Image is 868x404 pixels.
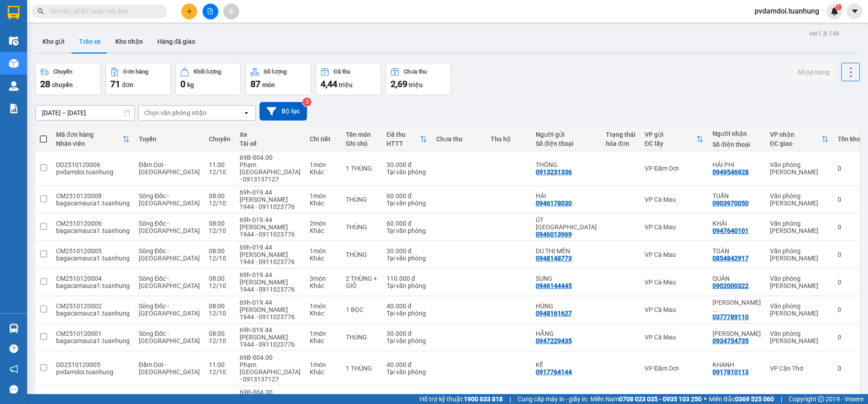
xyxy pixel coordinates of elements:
div: 30.000 đ [387,161,427,168]
div: 69h-019.44 [240,189,301,196]
div: 12/10 [209,255,231,262]
span: Đầm Dơi - [GEOGRAPHIC_DATA] [139,361,200,376]
div: Tại văn phòng [387,310,427,317]
span: 4,44 [321,79,337,89]
th: Toggle SortBy [640,127,708,151]
div: Người nhận [712,130,761,137]
img: warehouse-icon [9,59,19,68]
button: Chưa thu2,69 triệu [386,63,451,95]
div: Đơn hàng [123,69,148,75]
div: DU THỊ MẾN [536,247,597,255]
div: 69B-004.00 [240,389,301,396]
div: 08:00 [209,247,231,255]
div: Tồn kho [838,135,860,143]
div: 0913231336 [536,168,572,176]
div: 1 THÙNG [346,165,377,172]
span: món [262,81,275,88]
div: Tài xế [240,140,301,147]
div: 0 [838,279,860,286]
div: VP Cà Mau [645,196,703,203]
span: 87 [250,79,260,89]
span: | [781,394,782,404]
div: 1 THÙNG [346,365,377,372]
th: Toggle SortBy [765,127,833,151]
div: VP Cà Mau [645,251,703,258]
div: THÙNG [346,334,377,341]
div: Đã thu [387,131,420,138]
div: Số điện thoại [712,141,761,148]
div: Phạm [GEOGRAPHIC_DATA] - 0913137127 [240,361,301,383]
button: Số lượng87món [245,63,311,95]
img: warehouse-icon [9,81,19,91]
div: 60.000 đ [387,220,427,227]
div: Khác [310,255,337,262]
div: Tại văn phòng [387,337,427,344]
div: Tại văn phòng [387,200,427,207]
button: Đơn hàng71đơn [105,63,171,95]
div: QUÂN [712,275,761,282]
div: VP nhận [770,131,821,138]
button: Hàng đã giao [150,31,203,52]
div: Văn phòng [PERSON_NAME] [770,220,829,234]
div: 0946178030 [536,200,572,207]
div: Văn phòng [PERSON_NAME] [770,161,829,176]
div: 12/10 [209,227,231,234]
div: HÙNG [536,302,597,310]
div: Văn phòng [PERSON_NAME] [770,302,829,317]
div: bagacamauca1.tuanhung [56,255,130,262]
div: THÔNG [536,161,597,168]
div: 0902000322 [712,282,749,289]
div: 0377789110 [712,313,749,320]
span: pvdamdoi.tuanhung [747,5,826,17]
div: THÙNG [346,251,377,258]
div: 0 [838,306,860,313]
div: 69h-019.44 [240,299,301,306]
div: Tại văn phòng [387,168,427,176]
div: 12/10 [209,368,231,376]
button: Bộ lọc [259,102,307,121]
div: Trạng thái [606,131,636,138]
span: aim [228,8,234,14]
div: HTTT [387,140,420,147]
div: 69h-019.44 [240,271,301,279]
button: Chuyến28chuyến [35,63,101,95]
span: Cung cấp máy in - giấy in: [518,394,588,404]
div: 1 món [310,361,337,368]
div: Chưa thu [404,69,427,75]
div: Người gửi [536,131,597,138]
div: Tại văn phòng [387,227,427,234]
div: 0903970050 [712,200,749,207]
span: đơn [122,81,133,88]
span: search [38,8,44,14]
div: Văn phòng [PERSON_NAME] [770,192,829,207]
div: THÙNG [346,223,377,231]
div: [PERSON_NAME] 1944 - 0911023776 [240,334,301,348]
span: question-circle [9,344,18,353]
div: 1 món [310,247,337,255]
div: TUẤN [712,192,761,200]
div: 110.000 đ [387,275,427,282]
span: ... [712,306,718,313]
div: 69B-004.00 [240,354,301,361]
div: TOÀN [712,247,761,255]
div: ver 1.8.146 [809,28,840,38]
div: Chuyến [209,135,231,143]
div: [PERSON_NAME] 1944 - 0911023776 [240,196,301,210]
div: HẰNG [536,330,597,337]
div: Số điện thoại [536,140,597,147]
span: chuyến [52,81,73,88]
span: Miền Bắc [709,394,774,404]
div: Khác [310,282,337,289]
div: [PERSON_NAME] 1944 - 0911023776 [240,306,301,320]
div: bagacamauca1.tuanhung [56,310,130,317]
div: KHANH [712,361,761,368]
span: message [9,385,18,394]
div: NGUYỄN NHƯ NGỌC [712,299,761,313]
div: 40.000 đ [387,302,427,310]
span: ⚪️ [704,397,707,401]
div: 08:00 [209,275,231,282]
div: SUNG [536,275,597,282]
th: Toggle SortBy [382,127,432,151]
div: HẢI [536,192,597,200]
div: KẾ [536,361,597,368]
